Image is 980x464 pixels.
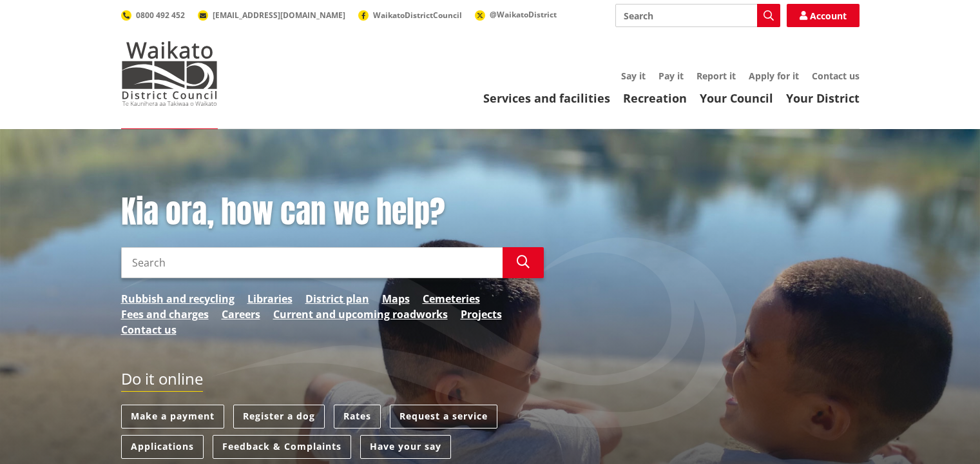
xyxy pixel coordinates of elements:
h2: Do it online [121,370,203,392]
a: Fees and charges [121,307,209,322]
span: WaikatoDistrictCouncil [373,10,462,21]
a: Cemeteries [423,291,480,307]
a: Your Council [700,90,773,106]
a: Feedback & Complaints [213,435,351,459]
a: Recreation [623,90,687,106]
a: Applications [121,435,204,459]
a: WaikatoDistrictCouncil [358,10,462,21]
a: Apply for it [749,70,799,82]
h1: Kia ora, how can we help? [121,194,544,231]
a: Projects [461,307,502,322]
a: Contact us [812,70,860,82]
a: Register a dog [233,405,325,429]
a: Libraries [247,291,293,307]
img: Waikato District Council - Te Kaunihera aa Takiwaa o Waikato [121,41,218,106]
input: Search input [615,4,780,27]
a: Your District [786,90,860,106]
a: Make a payment [121,405,224,429]
a: Careers [222,307,260,322]
a: Have your say [360,435,451,459]
span: @WaikatoDistrict [490,9,557,20]
a: Account [787,4,860,27]
a: [EMAIL_ADDRESS][DOMAIN_NAME] [198,10,345,21]
a: Current and upcoming roadworks [273,307,448,322]
a: Rates [334,405,381,429]
a: Pay it [658,70,684,82]
a: Say it [621,70,646,82]
a: District plan [305,291,369,307]
a: Contact us [121,322,177,338]
a: @WaikatoDistrict [475,9,557,20]
a: Maps [382,291,410,307]
a: Rubbish and recycling [121,291,235,307]
a: 0800 492 452 [121,10,185,21]
a: Request a service [390,405,497,429]
span: [EMAIL_ADDRESS][DOMAIN_NAME] [213,10,345,21]
a: Report it [697,70,736,82]
input: Search input [121,247,503,278]
span: 0800 492 452 [136,10,185,21]
a: Services and facilities [483,90,610,106]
